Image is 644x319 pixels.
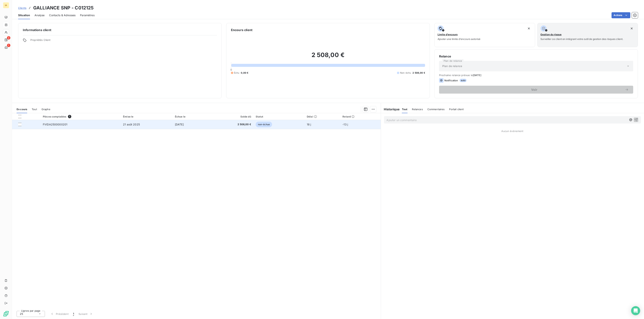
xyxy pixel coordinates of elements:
span: Contacts & Adresses [49,13,75,17]
span: [DATE] [473,74,481,77]
span: non-échue [256,122,272,127]
span: Non-échu [400,71,411,75]
span: Portail client [449,108,464,111]
span: 0 [230,68,232,71]
span: 2 508,00 € [212,123,251,126]
span: Surveiller ce client en intégrant votre outil de gestion des risques client. [541,37,623,40]
span: Clients [18,6,26,9]
span: Relances [412,108,423,111]
button: 1 [71,310,76,318]
h6: Informations client [23,28,217,32]
button: Voir [439,86,633,94]
span: -13 j [342,123,348,126]
div: Open Intercom Messenger [631,306,640,315]
span: Limite d’encours [438,33,458,36]
span: 21 août 2025 [123,123,140,126]
span: Analyse [35,13,45,17]
span: Graphe [42,108,50,111]
span: auto [460,79,467,82]
button: Actions [612,12,630,18]
span: 18 j [307,123,311,126]
span: Prochaine relance prévue le [439,74,633,77]
span: 2 [7,36,10,40]
span: Tout [402,108,408,111]
span: 0,00 € [241,71,249,75]
div: Délai [307,115,338,118]
span: 1 [7,44,10,47]
span: 25 [20,312,23,316]
div: Solde dû [212,115,251,118]
button: Gestion du risqueSurveiller ce client en intégrant votre outil de gestion des risques client. [537,23,638,47]
span: 1 [73,312,74,316]
span: 2 508,00 € [413,71,425,75]
h3: GALLIANCE SNP - C012125 [33,5,94,11]
a: Clients [18,6,26,10]
span: Commentaires [427,108,445,111]
button: Précédent [48,310,71,318]
span: Paramètres [80,13,95,17]
img: Logo LeanPay [3,311,9,317]
div: IA [3,2,9,8]
h6: Historique [381,107,400,111]
span: Tout [32,108,37,111]
span: 1 [68,115,71,118]
span: En cours [17,108,27,111]
div: Statut [256,115,302,118]
button: Limite d’encoursAjouter une limite d’encours autorisé [434,23,535,47]
span: Situation [18,13,30,17]
span: Plan de relance [442,64,462,68]
span: Voir [444,88,625,91]
span: Propriétés Client [30,38,217,44]
span: FVIDA2500000201 [43,123,67,126]
span: Gestion du risque [541,33,562,36]
span: Notification [444,79,458,82]
div: Pièces comptables [43,115,118,118]
span: [DATE] [175,123,184,126]
button: Suivant [76,310,95,318]
div: Retard [342,115,378,118]
span: Aucun évènement [502,130,523,133]
span: Ajouter une limite d’encours autorisé [438,37,480,40]
div: Émise le [123,115,170,118]
div: Échue le [175,115,207,118]
h2: 2 508,00 € [231,51,425,63]
span: Échu [234,71,239,75]
h6: Relance [439,54,633,59]
h6: Encours client [231,28,252,32]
